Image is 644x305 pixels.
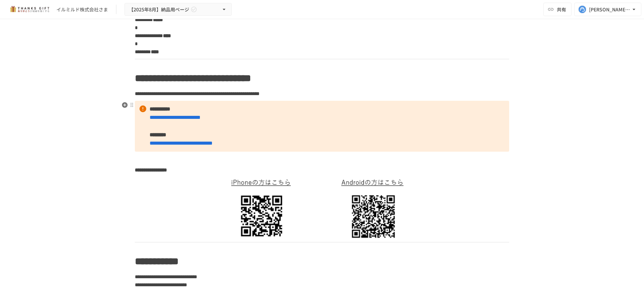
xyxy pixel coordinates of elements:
[124,3,232,16] button: 【2025年8月】納品用ページ
[56,6,108,13] div: イルミルド株式会社さま
[8,4,51,15] img: mMP1OxWUAhQbsRWCurg7vIHe5HqDpP7qZo7fRoNLXQh
[129,5,189,14] span: 【2025年8月】納品用ページ
[543,3,572,16] button: 共有
[227,177,417,239] img: yE3MlILuB5yoMJLIvIuruww1FFU0joKMIrHL3wH5nFg
[557,6,566,13] span: 共有
[589,5,631,14] div: [PERSON_NAME][EMAIL_ADDRESS][DOMAIN_NAME]
[574,3,641,16] button: [PERSON_NAME][EMAIL_ADDRESS][DOMAIN_NAME]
